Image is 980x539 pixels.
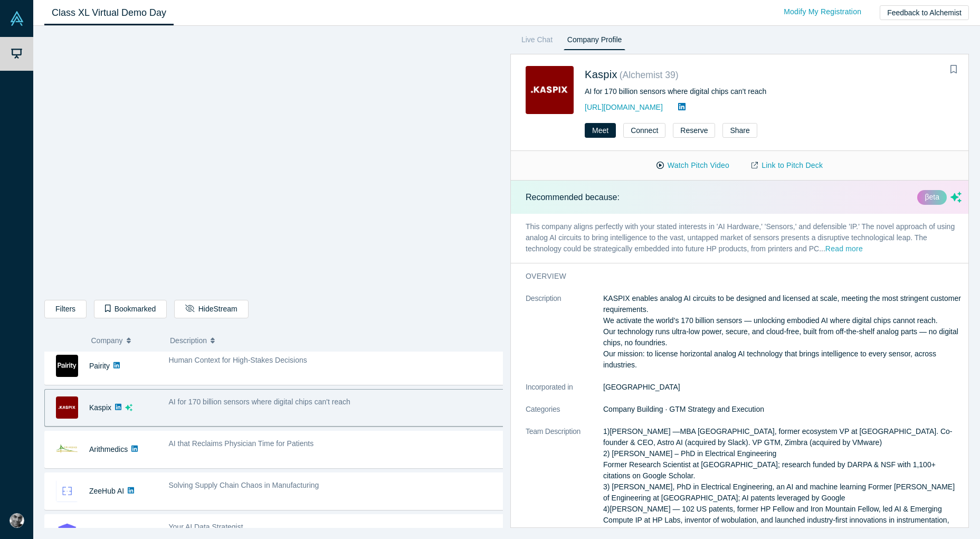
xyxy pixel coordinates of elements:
p: KASPIX enables analog AI circuits to be designed and licensed at scale, meeting the most stringen... [603,293,962,371]
a: Class XL Virtual Demo Day [44,1,174,25]
iframe: Alchemist Class XL Demo Day: Vault [45,34,502,292]
button: Filters [44,300,87,318]
img: ZeeHub AI's Logo [56,480,78,502]
span: Description [170,329,207,352]
span: Human Context for High-Stakes Decisions [169,356,307,364]
a: Link to Pitch Deck [740,156,834,175]
button: Bookmarked [94,300,167,318]
svg: dsa ai sparkles [950,192,962,203]
button: Bookmark [946,62,961,77]
button: Share [722,123,757,138]
button: Reserve [673,123,715,138]
button: HideStream [174,300,248,318]
dt: Description [526,293,603,382]
img: Alchemist Vault Logo [9,11,24,26]
a: ZeeHub AI [89,487,124,495]
img: Kaspix's Logo [526,66,574,114]
a: Company Profile [564,33,625,50]
button: Connect [623,123,665,138]
span: Company [91,329,123,352]
p: Recommended because: [526,191,620,204]
span: AI for 170 billion sensors where digital chips can't reach [169,398,350,406]
span: Your AI Data Strategist. [169,523,245,531]
a: Pairity [89,362,110,370]
div: AI for 170 billion sensors where digital chips can't reach [585,86,937,97]
button: Company [91,329,159,352]
dt: Incorporated in [526,382,603,404]
img: Pairity's Logo [56,355,78,377]
svg: dsa ai sparkles [125,404,132,411]
span: Company Building · GTM Strategy and Execution [603,405,764,413]
a: Kaspix [585,69,617,80]
img: Mitchell Weinstock's Account [9,513,24,528]
img: Arithmedics's Logo [56,438,78,460]
button: Description [170,329,496,352]
button: Feedback to Alchemist [880,5,969,20]
a: Live Chat [518,33,556,50]
h3: overview [526,271,947,282]
small: ( Alchemist 39 ) [620,70,679,80]
a: Arithmedics [89,445,128,453]
a: [URL][DOMAIN_NAME] [585,103,663,111]
span: AI that Reclaims Physician Time for Patients [169,439,314,448]
a: Modify My Registration [773,3,872,21]
p: This company aligns perfectly with your stated interests in 'AI Hardware,' 'Sensors,' and defensi... [511,214,976,263]
dt: Categories [526,404,603,426]
a: Kaspix [89,403,111,412]
button: Meet [585,123,616,138]
span: Solving Supply Chain Chaos in Manufacturing [169,481,319,489]
img: Kaspix's Logo [56,396,78,419]
div: βeta [917,190,947,205]
button: Watch Pitch Video [645,156,740,175]
button: Read more [825,243,863,256]
dd: [GEOGRAPHIC_DATA] [603,382,962,393]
